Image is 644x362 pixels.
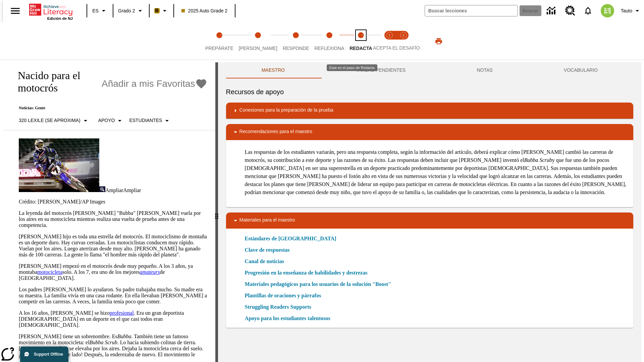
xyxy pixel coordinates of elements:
[283,46,309,51] span: Responde
[155,6,159,15] span: B
[205,46,233,51] span: Prepárate
[19,287,207,305] p: Los padres [PERSON_NAME] lo ayudaron. Su padre trabajaba mucho. Su madre era su maestra. La famil...
[47,16,73,20] span: Edición de NJ
[561,2,579,20] a: Centro de recursos, Se abrirá en una pestaña nueva.
[314,46,344,51] span: Reflexiona
[19,263,207,281] p: [PERSON_NAME] empezó en el motocrós desde muy pequeño. A los 3 años, ya montaba solo. A los 7, er...
[181,7,228,14] span: 2025 Auto Grade 2
[102,78,195,89] span: Añadir a mis Favoritas
[16,115,92,127] button: Seleccione Lexile, 320 Lexile (Se aproxima)
[327,64,377,71] div: Este es el paso de Redacta
[90,340,117,345] em: Bubba Scrub
[5,1,25,21] button: Abrir el menú lateral
[118,7,135,14] span: Grado 2
[373,45,420,51] span: ACEPTA EL DESAFÍO
[245,246,290,254] a: Clave de respuestas, Se abrirá en una nueva ventana o pestaña
[579,2,597,19] a: Notificaciones
[277,23,315,60] button: Responde step 3 of 5
[19,310,207,328] p: A los 16 años, [PERSON_NAME] se hizo . Era un gran deportista [DEMOGRAPHIC_DATA] en un deporte en...
[441,62,528,78] button: NOTAS
[215,62,218,362] div: Pulsa la tecla de intro o la barra espaciadora y luego presiona las flechas de derecha e izquierd...
[126,115,174,127] button: Seleccionar estudiante
[117,334,131,339] em: Bubba
[350,46,372,51] span: Redacta
[19,138,99,192] img: El corredor de motocrós James Stewart vuela por los aires en su motocicleta de montaña.
[19,210,207,228] p: La leyenda del motocrós [PERSON_NAME] "Bubba" [PERSON_NAME] vuela por los aires en su motocicleta...
[380,23,399,60] button: Acepta el desafío lee step 1 of 2
[245,257,284,265] a: Canal de noticias, Se abrirá en una nueva ventana o pestaña
[92,7,99,14] span: ES
[597,2,618,19] button: Escoja un nuevo avatar
[618,5,644,17] button: Perfil/Configuración
[200,23,239,60] button: Prepárate step 1 of 5
[34,352,63,357] span: Support Offline
[110,310,134,316] a: profesional
[123,187,141,193] span: Ampliar
[601,4,614,17] img: avatar image
[19,234,207,258] p: [PERSON_NAME] hijo es toda una estrella del motocrós. El motociclismo de montaña es un deporte du...
[239,128,312,136] p: Recomendaciones para el maestro
[20,347,68,362] button: Support Offline
[89,5,111,17] button: Lenguaje: ES, Selecciona un idioma
[621,7,632,14] span: Tauto
[245,235,340,243] a: Estándares de [GEOGRAPHIC_DATA]
[11,106,207,111] p: Noticias: Gente
[344,23,377,60] button: Redacta step 5 of 5
[102,78,207,90] button: Añadir a mis Favoritas - Nacido para el motocrós
[19,117,80,124] p: 320 Lexile (Se aproxima)
[245,314,334,322] a: Apoyo para los estudiantes talentosos
[226,213,633,229] div: Materiales para el maestro
[226,103,633,119] div: Conexiones para la preparación de la prueba
[239,46,277,51] span: [PERSON_NAME]
[394,23,413,60] button: Acepta el desafío contesta step 2 of 2
[29,2,73,20] div: Portada
[99,186,105,192] img: Ampliar
[239,217,295,225] p: Materiales para el maestro
[115,5,147,17] button: Grado: Grado 2, Elige un grado
[543,2,561,20] a: Centro de información
[528,62,633,78] button: VOCABULARIO
[226,62,633,78] div: Instructional Panel Tabs
[11,69,98,94] h1: Nacido para el motocrós
[3,62,215,359] div: reading
[98,117,115,124] p: Apoyo
[320,62,441,78] button: TAREAS PENDIENTES
[245,303,315,311] a: Struggling Readers Supports
[226,124,633,140] div: Recomendaciones para el maestro
[152,5,171,17] button: Boost El color de la clase es anaranjado claro. Cambiar el color de la clase.
[245,292,321,300] a: Plantillas de oraciones y párrafos, Se abrirá en una nueva ventana o pestaña
[140,269,160,275] a: amateurs
[402,34,404,37] text: 2
[37,269,62,275] a: motocicleta
[428,35,449,47] button: Imprimir
[19,199,207,205] p: Crédito: [PERSON_NAME]/AP Images
[425,5,518,16] input: Buscar campo
[245,269,368,277] a: Progresión en la enseñanza de habilidades y destrezas, Se abrirá en una nueva ventana o pestaña
[245,148,628,196] p: Las respuestas de los estudiantes variarán, pero una respuesta completa, según la información del...
[524,157,552,163] em: Bubba Scrub
[226,86,633,97] h6: Recursos de apoyo
[388,34,390,37] text: 1
[239,107,333,115] p: Conexiones para la preparación de la prueba
[129,117,162,124] p: Estudiantes
[233,23,283,60] button: Lee step 2 of 5
[226,62,320,78] button: Maestro
[96,115,127,127] button: Tipo de apoyo, Apoyo
[105,187,123,193] span: Ampliar
[309,23,350,60] button: Reflexiona step 4 of 5
[245,280,391,288] a: Materiales pedagógicos para los usuarios de la solución "Boost", Se abrirá en una nueva ventana o...
[218,62,641,362] div: activity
